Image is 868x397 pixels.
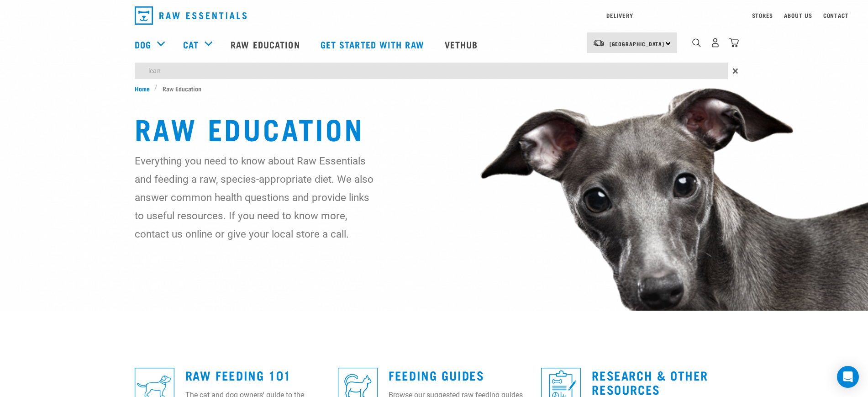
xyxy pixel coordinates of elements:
a: Home [135,84,155,93]
a: About Us [784,14,812,17]
a: Cat [183,37,199,51]
img: home-icon-1@2x.png [692,38,701,47]
img: user.png [710,38,720,48]
span: × [732,63,738,79]
a: Contact [823,14,849,17]
h1: Raw Education [135,111,734,144]
a: Dog [135,37,151,51]
input: Search... [135,63,728,79]
a: Stores [752,14,773,17]
img: home-icon@2x.png [729,38,739,48]
nav: breadcrumbs [135,84,734,93]
img: van-moving.png [593,39,605,47]
a: Research & Other Resources [592,371,708,392]
a: Feeding Guides [389,371,484,378]
span: [GEOGRAPHIC_DATA] [610,42,665,45]
a: Get started with Raw [311,26,436,63]
div: Open Intercom Messenger [837,366,859,388]
a: Raw Education [221,26,311,63]
a: Delivery [606,14,633,17]
img: Raw Essentials Logo [135,6,247,25]
a: Vethub [436,26,489,63]
p: Everything you need to know about Raw Essentials and feeding a raw, species-appropriate diet. We ... [135,152,374,243]
nav: dropdown navigation [127,3,741,28]
a: Raw Feeding 101 [185,371,291,378]
span: Home [135,84,150,93]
